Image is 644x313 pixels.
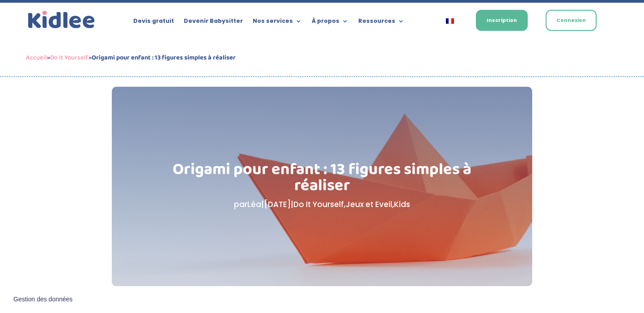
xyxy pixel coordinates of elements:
a: Kidlee Logo [26,9,97,31]
span: » » [26,52,236,63]
a: Jeux et Eveil [346,199,392,210]
strong: Origami pour enfant : 13 figures simples à réaliser [92,52,236,63]
img: Français [446,18,454,24]
a: Nos services [253,18,302,28]
a: Do It Yourself [293,199,344,210]
a: Kids [394,199,410,210]
a: Ressources [358,18,404,28]
a: Accueil [26,52,47,63]
a: Devenir Babysitter [184,18,243,28]
a: À propos [312,18,348,28]
h1: Origami pour enfant : 13 figures simples à réaliser [157,161,487,198]
img: logo_kidlee_bleu [26,9,97,31]
span: [DATE] [264,199,291,210]
p: par | | , , [157,198,487,211]
a: Léa [247,199,261,210]
a: Do It Yourself [50,52,89,63]
a: Devis gratuit [133,18,174,28]
a: Connexion [546,10,597,31]
span: Gestion des données [13,296,72,304]
a: Inscription [476,10,528,31]
button: Gestion des données [8,290,78,309]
